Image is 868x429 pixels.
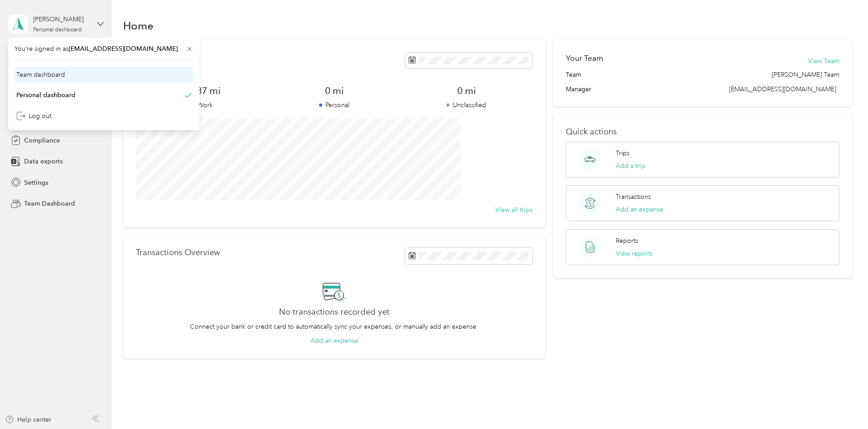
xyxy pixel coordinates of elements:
[566,84,591,94] span: Manager
[15,44,193,54] span: You’re signed in as
[808,56,839,66] button: View Team
[400,100,533,110] p: Unclassified
[5,415,51,424] button: Help center
[772,70,839,79] span: [PERSON_NAME] Team
[616,161,645,171] button: Add a trip
[729,85,836,93] span: [EMAIL_ADDRESS][DOMAIN_NAME]
[616,205,663,214] button: Add an expense
[16,111,51,121] div: Log out
[310,336,358,345] button: Add an expense
[16,70,65,79] div: Team dashboard
[123,21,154,30] h1: Home
[136,100,268,110] p: Work
[24,157,63,166] span: Data exports
[136,84,268,97] span: 2,487 mi
[33,15,90,24] div: [PERSON_NAME]
[616,192,651,202] p: Transactions
[616,148,629,158] p: Trips
[566,53,603,64] h2: Your Team
[16,90,75,100] div: Personal dashboard
[190,322,478,331] p: Connect your bank or credit card to automatically sync your expenses, or manually add an expense.
[566,127,839,137] p: Quick actions
[616,249,653,258] button: View reports
[566,70,581,79] span: Team
[616,236,638,246] p: Reports
[279,307,389,317] h2: No transactions recorded yet
[268,100,400,110] p: Personal
[268,84,400,97] span: 0 mi
[817,378,868,429] iframe: Everlance-gr Chat Button Frame
[24,136,60,145] span: Compliance
[69,45,178,53] span: [EMAIL_ADDRESS][DOMAIN_NAME]
[24,199,75,208] span: Team Dashboard
[136,248,220,257] p: Transactions Overview
[24,178,48,187] span: Settings
[33,27,82,33] div: Personal dashboard
[495,205,533,215] button: View all trips
[400,84,533,97] span: 0 mi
